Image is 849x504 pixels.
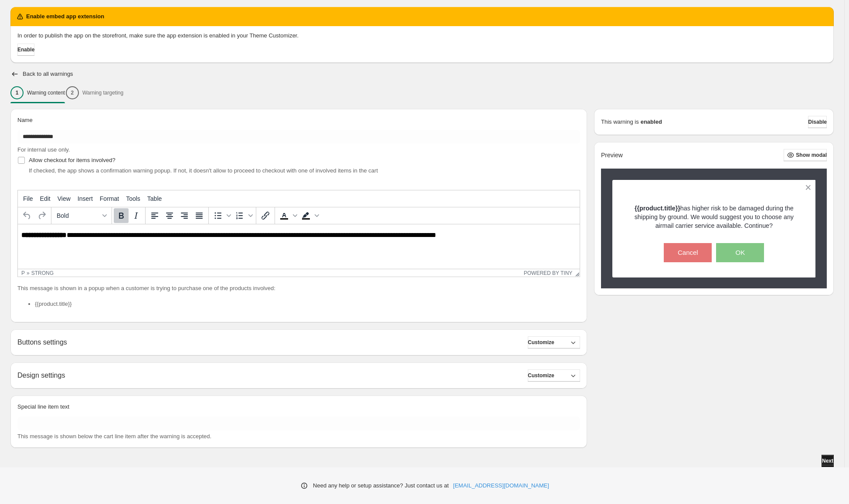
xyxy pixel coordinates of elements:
[100,195,119,202] span: Format
[147,195,162,202] span: Table
[34,208,49,223] button: Redo
[23,71,73,78] h2: Back to all warnings
[17,433,211,440] span: This message is shown below the cart line item after the warning is accepted.
[192,208,207,223] button: Justify
[17,284,580,293] p: This message is shown in a popup when a customer is trying to purchase one of the products involved:
[635,205,680,212] strong: {{product.title}}
[258,208,273,223] button: Insert/edit link
[572,269,580,277] div: Resize
[716,243,764,262] button: OK
[17,403,69,410] span: Special line item text
[53,208,110,223] button: Formats
[628,204,801,230] p: has higher risk to be damaged during the shipping by ground. We would suggest you to choose any a...
[808,116,827,128] button: Disable
[27,270,30,276] div: »
[664,243,712,262] button: Cancel
[31,270,54,276] div: strong
[808,118,827,125] span: Disable
[453,481,549,490] a: [EMAIL_ADDRESS][DOMAIN_NAME]
[822,455,834,467] button: Next
[129,208,143,223] button: Italic
[26,12,104,21] h2: Enable embed app extension
[126,195,140,202] span: Tools
[17,31,827,40] p: In order to publish the app on the storefront, make sure the app extension is enabled in your The...
[58,195,71,202] span: View
[40,195,51,202] span: Edit
[601,152,623,159] h2: Preview
[232,208,254,223] div: Numbered list
[822,457,833,464] span: Next
[21,270,25,276] div: p
[17,338,67,346] h2: Buttons settings
[524,270,573,276] a: Powered by Tiny
[17,117,33,123] span: Name
[784,149,827,161] button: Show modal
[528,369,580,382] button: Customize
[10,84,65,102] button: 1Warning content
[114,208,129,223] button: Bold
[641,118,662,126] strong: enabled
[17,371,65,379] h2: Design settings
[27,89,65,96] p: Warning content
[211,208,232,223] div: Bullet list
[18,224,580,269] iframe: Rich Text Area
[601,118,639,126] p: This warning is
[20,208,34,223] button: Undo
[23,195,33,202] span: File
[299,208,320,223] div: Background color
[177,208,192,223] button: Align right
[29,157,115,163] span: Allow checkout for items involved?
[78,195,93,202] span: Insert
[17,44,34,56] button: Enable
[528,339,554,346] span: Customize
[17,46,34,53] span: Enable
[162,208,177,223] button: Align center
[29,167,378,174] span: If checked, the app shows a confirmation warning popup. If not, it doesn't allow to proceed to ch...
[10,86,24,99] div: 1
[35,300,580,308] li: {{product.title}}
[796,152,827,159] span: Show modal
[17,146,70,153] span: For internal use only.
[528,372,554,379] span: Customize
[528,336,580,348] button: Customize
[147,208,162,223] button: Align left
[277,208,299,223] div: Text color
[57,212,99,219] span: Bold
